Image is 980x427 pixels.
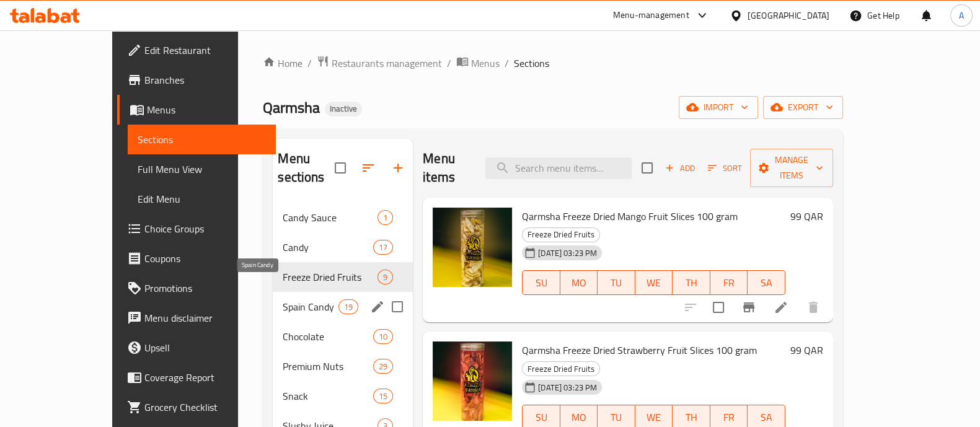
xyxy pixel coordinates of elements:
[283,210,377,225] div: Candy Sauce
[283,270,377,284] span: Freeze Dried Fruits
[528,274,555,292] span: SU
[565,274,593,292] span: MO
[522,270,560,295] button: SU
[117,35,276,65] a: Edit Restaurant
[565,408,593,426] span: MO
[147,102,266,117] span: Menus
[598,270,635,295] button: TU
[128,154,276,184] a: Full Menu View
[433,208,512,287] img: Qarmsha Freeze Dried Mango Fruit Slices 100 gram
[485,157,632,179] input: search
[138,162,266,177] span: Full Menu View
[128,125,276,154] a: Sections
[528,408,555,426] span: SU
[700,159,750,178] span: Sort items
[760,152,823,183] span: Manage items
[273,262,413,292] div: Freeze Dried Fruits9
[678,274,705,292] span: TH
[138,191,266,206] span: Edit Menu
[790,341,823,359] h6: 99 QAR
[117,244,276,273] a: Coupons
[560,270,598,295] button: MO
[705,294,731,320] span: Select to update
[378,271,392,283] span: 9
[144,221,266,236] span: Choice Groups
[634,155,660,181] span: Select section
[263,56,302,71] a: Home
[332,56,442,71] span: Restaurants management
[278,149,335,187] h2: Menu sections
[373,240,393,255] div: items
[660,159,700,178] span: Add item
[263,94,320,121] span: Qarmsha
[374,361,392,372] span: 29
[663,161,697,175] span: Add
[734,293,764,322] button: Branch-specific-item
[273,381,413,411] div: Snack15
[522,341,757,359] span: Qarmsha Freeze Dried Strawberry Fruit Slices 100 gram
[144,43,266,58] span: Edit Restaurant
[325,103,362,114] span: Inactive
[283,389,373,403] span: Snack
[283,359,373,374] span: Premium Nuts
[144,370,266,385] span: Coverage Report
[679,96,758,119] button: import
[373,389,393,403] div: items
[433,341,512,421] img: Qarmsha Freeze Dried Strawberry Fruit Slices 100 gram
[635,270,673,295] button: WE
[374,242,392,253] span: 17
[117,303,276,333] a: Menu disclaimer
[715,274,743,292] span: FR
[307,56,312,71] li: /
[708,161,742,175] span: Sort
[505,56,509,71] li: /
[523,362,599,376] span: Freeze Dried Fruits
[327,155,353,181] span: Select all sections
[523,227,599,242] span: Freeze Dried Fruits
[273,322,413,351] div: Chocolate10
[273,292,413,322] div: Spain Candy19edit
[325,102,362,117] div: Inactive
[144,281,266,296] span: Promotions
[522,227,600,242] div: Freeze Dried Fruits
[522,207,738,226] span: Qarmsha Freeze Dried Mango Fruit Slices 100 gram
[273,351,413,381] div: Premium Nuts29
[773,100,833,115] span: export
[117,65,276,95] a: Branches
[774,300,788,315] a: Edit menu item
[715,408,743,426] span: FR
[798,293,828,322] button: delete
[144,340,266,355] span: Upsell
[263,55,842,71] nav: breadcrumb
[273,203,413,232] div: Candy Sauce1
[144,251,266,266] span: Coupons
[705,159,745,178] button: Sort
[273,232,413,262] div: Candy17
[383,153,413,183] button: Add section
[603,408,630,426] span: TU
[117,95,276,125] a: Menus
[790,208,823,225] h6: 99 QAR
[471,56,500,71] span: Menus
[144,400,266,415] span: Grocery Checklist
[353,153,383,183] span: Sort sections
[447,56,451,71] li: /
[317,55,442,71] a: Restaurants management
[378,212,392,224] span: 1
[748,9,829,22] div: [GEOGRAPHIC_DATA]
[283,240,373,255] span: Candy
[514,56,549,71] span: Sections
[373,329,393,344] div: items
[710,270,748,295] button: FR
[138,132,266,147] span: Sections
[374,331,392,343] span: 10
[533,382,602,394] span: [DATE] 03:23 PM
[959,9,964,22] span: A
[689,100,748,115] span: import
[640,408,668,426] span: WE
[374,390,392,402] span: 15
